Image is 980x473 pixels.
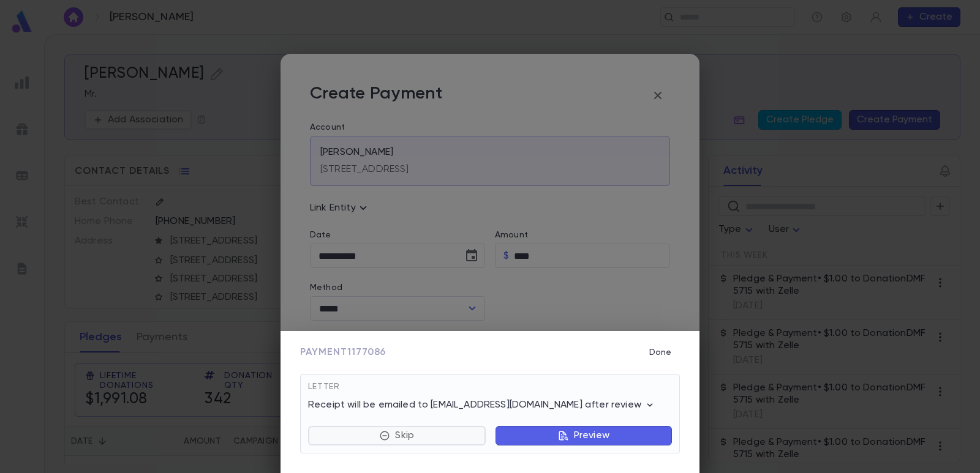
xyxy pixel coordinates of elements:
[308,426,486,445] button: Skip
[395,430,414,442] p: Skip
[496,426,672,445] button: Preview
[308,399,656,411] p: Receipt will be emailed to [EMAIL_ADDRESS][DOMAIN_NAME] after review
[641,341,680,364] button: Done
[300,346,386,359] span: Payment 1177086
[308,382,672,399] div: Letter
[574,430,609,442] p: Preview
